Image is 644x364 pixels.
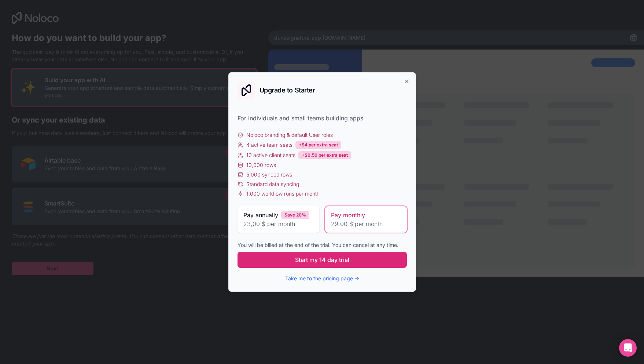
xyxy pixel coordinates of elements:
div: You will be billed at the end of the trial. You can cancel at any time. [238,241,407,249]
span: 10 active client seats [246,152,295,159]
span: 1,000 workflow runs per month [246,190,320,197]
span: 5,000 synced rows [246,171,292,178]
div: +$0.50 per extra seat [298,151,351,159]
div: +$4 per extra seat [295,141,341,149]
button: Take me to the pricing page → [285,275,359,282]
span: Pay monthly [331,211,365,219]
span: 4 active team seats [246,141,292,149]
span: Pay annually [243,211,278,219]
span: Noloco branding & default User roles [246,131,333,139]
span: 23,00 $ per month [243,219,313,228]
div: For individuals and small teams building apps [238,114,407,123]
span: Standard data syncing [246,181,299,188]
button: Start my 14 day trial [238,252,407,268]
span: 29,00 $ per month [331,219,401,228]
h2: Upgrade to Starter [260,87,315,94]
span: 10,000 rows [246,161,276,169]
span: Start my 14 day trial [295,255,349,264]
div: Save 20% [281,211,309,219]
